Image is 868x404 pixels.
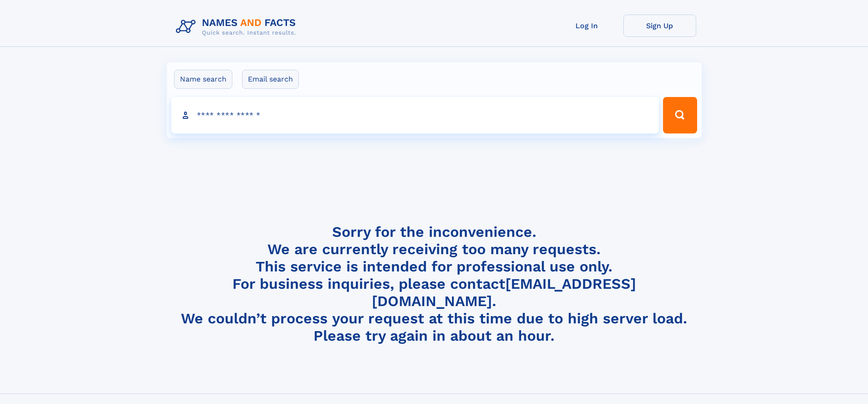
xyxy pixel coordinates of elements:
[372,275,636,310] a: [EMAIL_ADDRESS][DOMAIN_NAME]
[171,97,659,133] input: search input
[663,97,697,133] button: Search Button
[623,15,696,37] a: Sign Up
[174,70,232,89] label: Name search
[172,223,696,345] h4: Sorry for the inconvenience. We are currently receiving too many requests. This service is intend...
[242,70,299,89] label: Email search
[172,15,303,39] img: Logo Names and Facts
[550,15,623,37] a: Log In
